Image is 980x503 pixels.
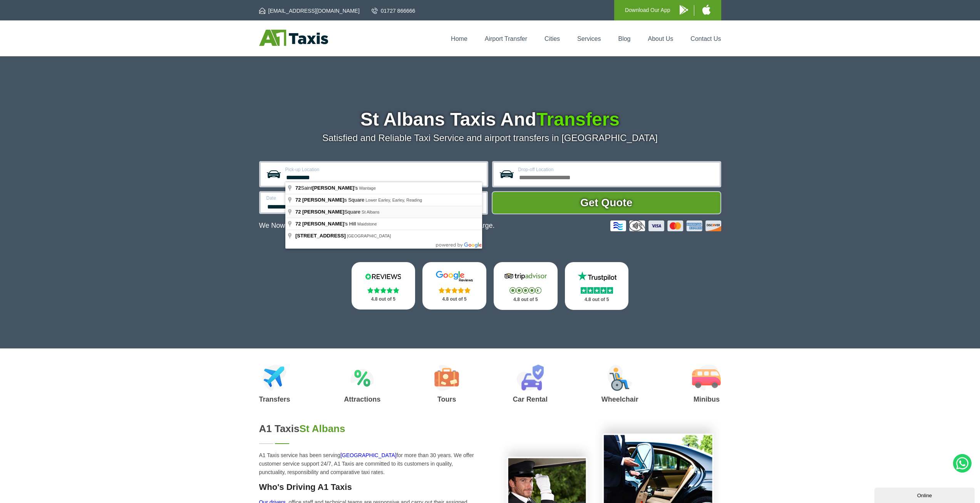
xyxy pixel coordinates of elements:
img: Google [431,271,477,282]
span: 72 [295,197,301,203]
img: Tripadvisor [503,271,549,282]
span: 72 [PERSON_NAME] [295,221,344,227]
a: Airport Transfer [485,35,527,42]
img: A1 Taxis iPhone App [702,5,710,15]
p: Download Our App [625,5,670,15]
h3: Tours [434,396,459,403]
img: Stars [581,287,613,294]
span: Saint 's [295,185,359,191]
a: Google Stars 4.8 out of 5 [422,262,486,310]
a: Contact Us [690,35,721,42]
button: Get Quote [492,191,721,214]
img: Stars [439,287,471,293]
span: 72 [PERSON_NAME] [295,209,344,215]
h2: A1 Taxis [259,423,481,435]
span: [PERSON_NAME] [312,185,354,191]
p: We Now Accept Card & Contactless Payment In [259,222,495,230]
iframe: chat widget [874,486,976,503]
p: A1 Taxis service has been serving for more than 30 years. We offer customer service support 24/7,... [259,451,481,476]
img: A1 Taxis St Albans LTD [259,30,328,46]
p: Satisfied and Reliable Taxi Service and airport transfers in [GEOGRAPHIC_DATA] [259,133,721,143]
span: Transfers [536,109,620,130]
img: Tours [434,365,459,391]
img: Stars [367,287,399,293]
h3: Transfers [259,396,290,403]
span: [PERSON_NAME] [302,197,344,203]
a: Services [577,35,601,42]
span: 's Hill [295,221,357,227]
a: Reviews.io Stars 4.8 out of 5 [352,262,415,310]
p: 4.8 out of 5 [573,295,620,304]
img: Attractions [350,365,374,391]
a: About Us [648,35,673,42]
span: 72 [295,185,301,191]
img: A1 Taxis Android App [680,5,688,15]
h3: Attractions [344,396,380,403]
img: Wheelchair [608,365,632,391]
label: Pick-up Location [285,167,482,172]
a: Blog [618,35,630,42]
label: Date [266,196,365,200]
span: [GEOGRAPHIC_DATA] [347,234,391,238]
span: Square [295,209,362,215]
span: Lower Earley, Earley, Reading [365,198,422,202]
p: 4.8 out of 5 [431,294,478,304]
span: [STREET_ADDRESS] [295,233,346,239]
a: [EMAIL_ADDRESS][DOMAIN_NAME] [259,7,360,15]
a: Tripadvisor Stars 4.8 out of 5 [494,262,558,310]
h3: Who's Driving A1 Taxis [259,482,481,492]
a: [GEOGRAPHIC_DATA] [340,452,397,458]
h1: St Albans Taxis And [259,110,721,129]
img: Car Rental [516,365,544,391]
a: Cities [544,35,560,42]
p: 4.8 out of 5 [360,294,407,304]
span: Wantage [359,186,376,190]
img: Airport Transfers [263,365,286,391]
span: St Albans [362,210,379,214]
h3: Car Rental [513,396,548,403]
span: St Albans [300,423,345,434]
label: Drop-off Location [518,167,715,172]
a: Trustpilot Stars 4.8 out of 5 [565,262,629,310]
img: Stars [509,287,541,294]
img: Reviews.io [360,271,406,282]
a: Home [451,35,467,42]
p: 4.8 out of 5 [502,295,549,304]
a: 01727 866666 [372,7,415,15]
img: Minibus [692,365,721,391]
img: Trustpilot [574,271,620,282]
img: Credit And Debit Cards [610,220,721,231]
h3: Minibus [692,396,721,403]
span: Maidstone [357,222,377,226]
span: s Square [295,197,365,203]
h3: Wheelchair [601,396,638,403]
